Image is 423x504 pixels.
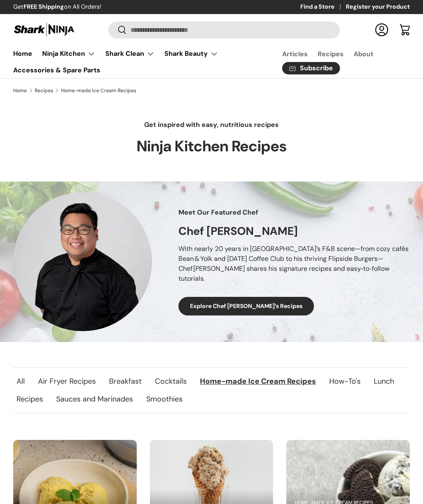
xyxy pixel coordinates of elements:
[13,87,410,94] nav: Breadcrumbs
[37,45,100,62] summary: Ninja Kitchen
[148,373,193,390] a: Cocktails
[42,45,95,62] a: Ninja Kitchen
[178,224,410,239] h2: Chef [PERSON_NAME]
[13,62,100,78] a: Accessories & Spare Parts
[105,45,154,62] a: Shark Clean
[159,45,223,62] summary: Shark Beauty
[300,2,346,12] a: Find a Store
[178,244,410,284] p: With nearly 20 years in [GEOGRAPHIC_DATA]’s F&B scene—from cozy cafés Bean & Yolk and [DATE] Coff...
[50,390,140,408] a: Sauces and Marinades
[10,390,50,408] a: Recipes
[140,390,189,408] a: Smoothies
[13,88,27,93] a: Home
[24,3,64,10] strong: FREE Shipping
[35,88,53,93] a: Recipes
[318,46,344,62] a: Recipes
[10,373,31,390] a: All
[178,297,314,315] a: Explore Chef [PERSON_NAME]’s Recipes
[31,373,102,390] a: Air Fryer Recipes
[367,373,401,390] a: Lunch
[193,373,323,390] a: Home-made Ice Cream Recipes
[164,45,218,62] a: Shark Beauty
[61,88,136,93] a: Home-made Ice Cream Recipes
[102,373,148,390] a: Breakfast
[346,2,410,12] a: Register your Product
[13,21,75,38] img: Shark Ninja Philippines
[282,62,340,75] a: Subscribe
[323,373,367,390] a: How-To's
[137,136,287,156] span: Ninja Kitchen Recipes
[262,45,410,78] nav: Secondary
[178,208,410,217] p: Meet Our Featured Chef
[354,46,373,62] a: About
[13,45,32,62] a: Home
[282,46,308,62] a: Articles
[300,65,333,72] span: Subscribe
[100,45,159,62] summary: Shark Clean
[13,2,101,12] p: Get on All Orders!
[144,120,279,130] span: Get inspired with easy, nutritious recipes
[13,45,262,78] nav: Primary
